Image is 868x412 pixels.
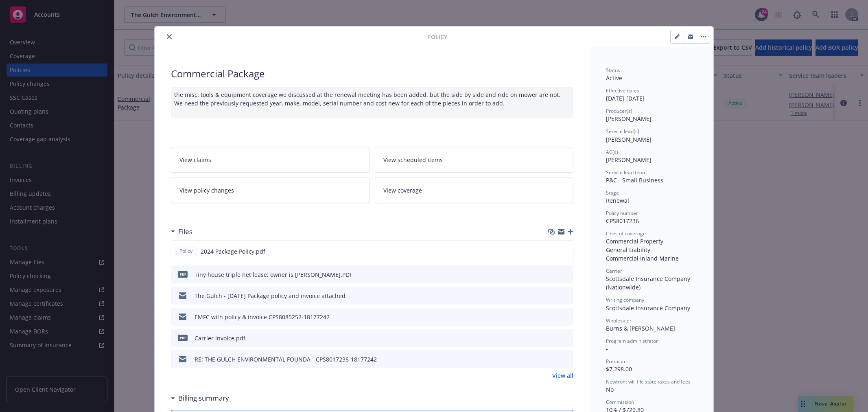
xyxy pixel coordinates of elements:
[606,230,646,237] span: Lines of coverage
[563,270,570,279] button: preview file
[171,178,370,203] a: View policy changes
[606,245,697,254] div: General Liability
[606,176,663,184] span: P&C - Small Business
[550,270,556,279] button: download file
[606,275,692,291] span: Scottsdale Insurance Company (Nationwide)
[195,334,245,342] div: Carrier invoice.pdf
[179,186,234,195] span: View policy changes
[195,291,345,300] div: The Gulch - [DATE] Package policy and invoice attached
[606,345,608,353] span: -
[606,304,690,312] span: Scottsdale Insurance Company
[427,33,447,41] span: Policy
[606,197,629,204] span: Renewal
[606,210,638,217] span: Policy number
[606,87,639,94] span: Effective dates
[552,371,573,380] a: View all
[606,324,675,332] span: Burns & [PERSON_NAME]
[606,149,618,156] span: AC(s)
[201,247,265,256] span: 2024 Package Policy.pdf
[606,399,634,405] span: Commission
[606,337,658,344] span: Program administrator
[606,115,652,123] span: [PERSON_NAME]
[179,156,211,164] span: View claims
[375,178,574,203] a: View coverage
[171,147,370,173] a: View claims
[550,334,556,342] button: download file
[195,313,330,321] div: EMFC with policy & invoice CPS8085252-18177242
[171,226,192,237] div: Files
[375,147,574,173] a: View scheduled items
[606,128,639,135] span: Service lead(s)
[550,355,556,364] button: download file
[178,271,188,277] span: PDF
[171,67,573,81] div: Commercial Package
[178,226,192,237] h3: Files
[562,247,570,256] button: preview file
[606,365,632,373] span: $7,298.00
[550,291,556,300] button: download file
[171,87,573,118] div: the misc. tools & equipment coverage we discussed at the renewal meeting has been added, but the ...
[178,393,229,403] h3: Billing summary
[383,156,443,164] span: View scheduled items
[195,270,352,279] div: Tiny house triple net lease; owner is [PERSON_NAME].PDF
[606,156,652,164] span: [PERSON_NAME]
[383,186,422,195] span: View coverage
[606,217,639,225] span: CPS8017236
[549,247,556,256] button: download file
[606,254,697,263] div: Commercial Inland Marine
[606,296,644,303] span: Writing company
[171,393,229,403] div: Billing summary
[606,267,622,274] span: Carrier
[164,32,174,42] button: close
[606,237,697,245] div: Commercial Property
[606,189,619,196] span: Stage
[563,355,570,364] button: preview file
[195,355,377,364] div: RE: THE GULCH ENVIRONMENTAL FOUNDA - CPS8017236-18177242
[606,74,622,82] span: Active
[178,248,194,255] span: Policy
[606,67,620,74] span: Status
[606,386,614,393] span: No
[606,136,652,143] span: [PERSON_NAME]
[550,313,556,321] button: download file
[606,169,647,176] span: Service lead team
[563,334,570,342] button: preview file
[606,317,632,324] span: Wholesaler
[606,87,697,103] div: [DATE] - [DATE]
[563,313,570,321] button: preview file
[563,291,570,300] button: preview file
[178,335,188,341] span: pdf
[606,358,627,365] span: Premium
[606,378,691,385] span: Newfront will file state taxes and fees
[606,107,632,114] span: Producer(s)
